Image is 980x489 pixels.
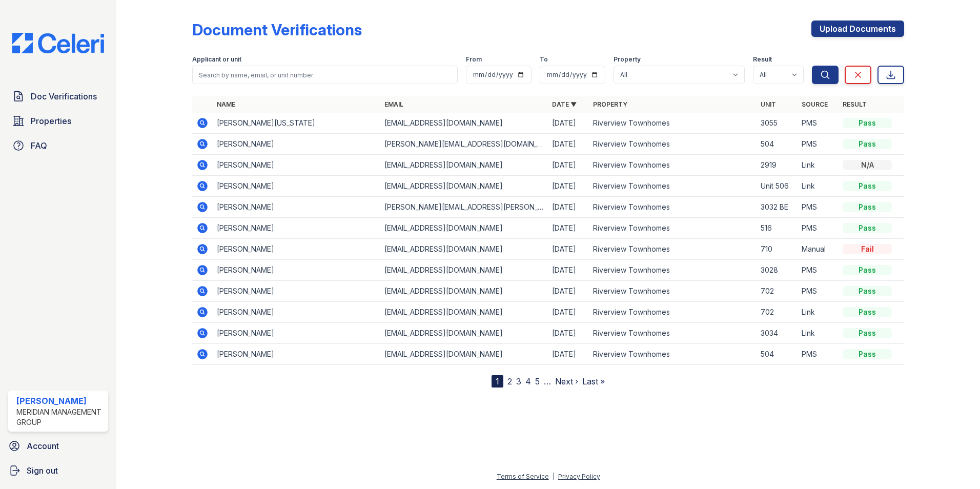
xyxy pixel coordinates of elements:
[798,197,839,218] td: PMS
[380,281,548,302] td: [EMAIL_ADDRESS][DOMAIN_NAME]
[540,55,548,64] label: To
[8,86,108,107] a: Doc Verifications
[535,376,540,386] a: 5
[802,100,828,108] a: Source
[213,281,380,302] td: [PERSON_NAME]
[757,281,798,302] td: 702
[525,376,531,386] a: 4
[582,376,605,386] a: Last »
[843,223,892,233] div: Pass
[380,260,548,281] td: [EMAIL_ADDRESS][DOMAIN_NAME]
[589,302,757,323] td: Riverview Townhomes
[213,113,380,134] td: [PERSON_NAME][US_STATE]
[843,349,892,359] div: Pass
[548,239,589,260] td: [DATE]
[192,21,362,39] div: Document Verifications
[593,100,627,108] a: Property
[798,323,839,344] td: Link
[31,90,97,103] span: Doc Verifications
[798,302,839,323] td: Link
[548,260,589,281] td: [DATE]
[589,176,757,197] td: Riverview Townhomes
[555,376,578,386] a: Next ›
[589,197,757,218] td: Riverview Townhomes
[757,134,798,155] td: 504
[8,111,108,131] a: Properties
[843,307,892,317] div: Pass
[497,473,549,480] a: Terms of Service
[843,160,892,170] div: N/A
[213,155,380,176] td: [PERSON_NAME]
[380,134,548,155] td: [PERSON_NAME][EMAIL_ADDRESS][DOMAIN_NAME]
[843,202,892,212] div: Pass
[589,323,757,344] td: Riverview Townhomes
[798,239,839,260] td: Manual
[753,55,772,64] label: Result
[380,176,548,197] td: [EMAIL_ADDRESS][DOMAIN_NAME]
[811,21,904,37] a: Upload Documents
[843,328,892,338] div: Pass
[380,344,548,365] td: [EMAIL_ADDRESS][DOMAIN_NAME]
[798,176,839,197] td: Link
[798,344,839,365] td: PMS
[548,176,589,197] td: [DATE]
[757,176,798,197] td: Unit 506
[548,155,589,176] td: [DATE]
[192,66,458,84] input: Search by name, email, or unit number
[380,218,548,239] td: [EMAIL_ADDRESS][DOMAIN_NAME]
[4,460,112,481] a: Sign out
[380,239,548,260] td: [EMAIL_ADDRESS][DOMAIN_NAME]
[757,344,798,365] td: 504
[757,197,798,218] td: 3032 BE
[552,100,577,108] a: Date ▼
[843,244,892,254] div: Fail
[213,218,380,239] td: [PERSON_NAME]
[757,218,798,239] td: 516
[757,239,798,260] td: 710
[843,100,867,108] a: Result
[4,33,112,53] img: CE_Logo_Blue-a8612792a0a2168367f1c8372b55b34899dd931a85d93a1a3d3e32e68fde9ad4.png
[589,239,757,260] td: Riverview Townhomes
[213,260,380,281] td: [PERSON_NAME]
[757,155,798,176] td: 2919
[589,260,757,281] td: Riverview Townhomes
[544,375,551,388] span: …
[16,407,104,427] div: Meridian Management Group
[8,135,108,156] a: FAQ
[548,281,589,302] td: [DATE]
[466,55,482,64] label: From
[798,113,839,134] td: PMS
[798,155,839,176] td: Link
[31,115,71,127] span: Properties
[589,344,757,365] td: Riverview Townhomes
[798,218,839,239] td: PMS
[27,440,59,452] span: Account
[548,197,589,218] td: [DATE]
[548,218,589,239] td: [DATE]
[380,302,548,323] td: [EMAIL_ADDRESS][DOMAIN_NAME]
[589,113,757,134] td: Riverview Townhomes
[213,176,380,197] td: [PERSON_NAME]
[548,302,589,323] td: [DATE]
[213,239,380,260] td: [PERSON_NAME]
[31,139,47,152] span: FAQ
[843,286,892,296] div: Pass
[757,302,798,323] td: 702
[761,100,776,108] a: Unit
[213,197,380,218] td: [PERSON_NAME]
[548,134,589,155] td: [DATE]
[798,134,839,155] td: PMS
[589,281,757,302] td: Riverview Townhomes
[757,260,798,281] td: 3028
[27,464,58,477] span: Sign out
[213,344,380,365] td: [PERSON_NAME]
[553,473,555,480] div: |
[213,302,380,323] td: [PERSON_NAME]
[548,344,589,365] td: [DATE]
[757,113,798,134] td: 3055
[614,55,641,64] label: Property
[4,436,112,456] a: Account
[380,155,548,176] td: [EMAIL_ADDRESS][DOMAIN_NAME]
[589,155,757,176] td: Riverview Townhomes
